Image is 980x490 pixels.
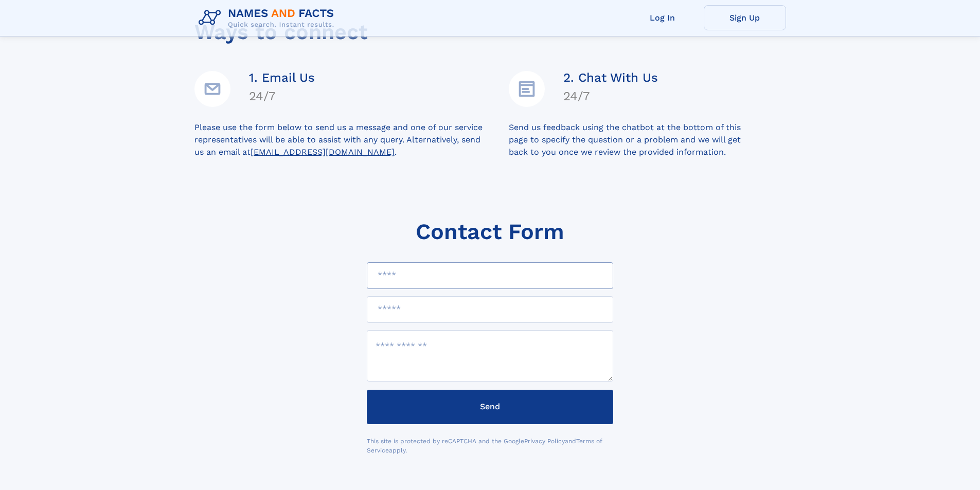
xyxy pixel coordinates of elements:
[416,219,564,244] h1: Contact Form
[524,438,565,445] a: Privacy Policy
[249,89,315,103] h4: 24/7
[367,438,602,454] a: Terms of Service
[509,121,786,158] div: Send us feedback using the chatbot at the bottom of this page to specify the question or a proble...
[367,437,613,455] div: This site is protected by reCAPTCHA and the Google and apply.
[509,71,545,107] img: Details Icon
[251,147,395,157] a: [EMAIL_ADDRESS][DOMAIN_NAME]
[563,89,658,103] h4: 24/7
[621,5,704,30] a: Log In
[194,71,230,107] img: Email Address Icon
[704,5,786,30] a: Sign Up
[367,390,613,424] button: Send
[194,121,509,158] div: Please use the form below to send us a message and one of our service representatives will be abl...
[249,70,315,85] h4: 1. Email Us
[563,70,658,85] h4: 2. Chat With Us
[194,4,343,32] img: Logo Names and Facts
